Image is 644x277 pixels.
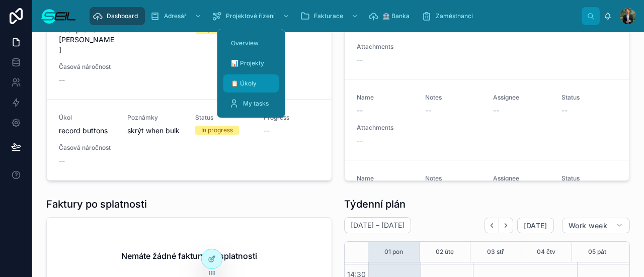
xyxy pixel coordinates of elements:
[425,106,431,116] span: --
[209,7,295,25] a: Projektové řízení
[107,12,138,20] span: Dashboard
[85,5,582,27] div: scrollable content
[357,55,363,65] span: --
[365,7,417,25] a: 🏦 Banka
[357,94,413,102] span: Name
[351,220,405,230] h2: [DATE] – [DATE]
[569,221,607,230] span: Work week
[357,174,413,182] span: Name
[59,156,65,166] span: --
[223,95,279,113] a: My tasks
[59,63,115,71] span: Časová náročnost
[436,12,473,20] span: Zaměstnanci
[493,94,549,102] span: Assignee
[231,79,257,87] span: 📋 Úkoly
[382,12,410,20] span: 🏦 Banka
[357,43,413,51] span: Attachments
[231,59,264,67] span: 📊 Projekty
[90,7,145,25] a: Dashboard
[264,114,320,122] span: Progress
[231,39,259,47] span: Overview
[425,94,481,102] span: Notes
[297,7,363,25] a: Fakturace
[499,218,513,233] button: Next
[201,126,233,135] div: In progress
[47,99,332,180] a: Úkolrecord buttonsPoznámkyskrýt when bulkStatusIn progressProgress--Časová náročnost--
[517,218,554,234] button: [DATE]
[357,106,363,116] span: --
[561,174,618,182] span: Status
[40,8,76,24] img: App logo
[226,12,275,20] span: Projektové řízení
[127,114,184,122] span: Poznámky
[493,106,499,116] span: --
[425,174,481,182] span: Notes
[59,144,115,152] span: Časová náročnost
[562,218,630,234] button: Work week
[384,242,403,262] button: 01 pon
[487,242,504,262] button: 03 stř
[195,114,252,122] span: Status
[561,106,568,116] span: --
[314,12,343,20] span: Fakturace
[561,94,618,102] span: Status
[264,126,270,136] span: --
[59,75,65,85] span: --
[588,242,606,262] button: 05 pát
[243,100,269,108] span: My tasks
[223,74,279,93] a: 📋 Úkoly
[223,54,279,72] a: 📊 Projekty
[147,7,207,25] a: Adresář
[436,242,454,262] button: 02 úte
[127,126,184,136] span: skrýt when bulk
[59,25,115,55] span: User profile [PERSON_NAME]
[524,221,547,230] span: [DATE]
[59,126,115,136] span: record buttons
[121,250,257,262] h2: Nemáte žádné faktury po splatnosti
[357,124,413,132] span: Attachments
[493,174,549,182] span: Assignee
[485,218,499,233] button: Back
[419,7,480,25] a: Zaměstnanci
[59,114,115,122] span: Úkol
[223,34,279,52] a: Overview
[164,12,187,20] span: Adresář
[537,242,555,262] button: 04 čtv
[357,136,363,146] span: --
[344,197,406,211] h1: Týdenní plán
[46,197,147,211] h1: Faktury po splatnosti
